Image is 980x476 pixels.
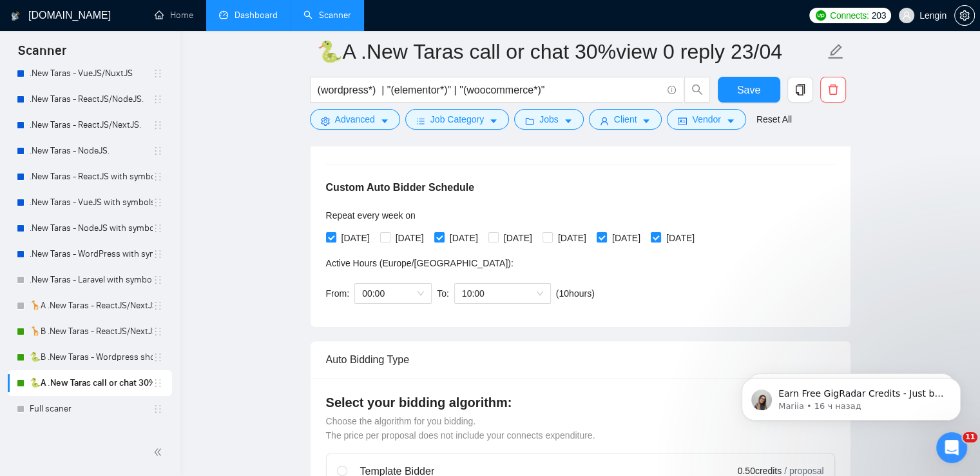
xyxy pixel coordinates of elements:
[153,249,163,259] span: holder
[153,146,163,156] span: holder
[8,344,172,370] li: 🐍B .New Taras - Wordpress short 23/04
[219,10,278,21] a: dashboardDashboard
[8,319,172,344] li: 🦒B .New Taras - ReactJS/NextJS rel exp 23/04
[539,112,559,126] span: Jobs
[514,109,584,130] button: folderJobscaret-down
[153,378,163,388] span: holder
[30,112,153,138] a: .New Taras - ReactJS/NextJS.
[678,116,687,126] span: idcard
[153,404,163,414] span: holder
[642,116,651,126] span: caret-down
[30,267,153,293] a: .New Taras - Laravel with symbols
[556,288,595,299] span: ( 10 hours)
[462,284,543,303] span: 10:00
[362,284,424,303] span: 00:00
[954,10,975,21] a: setting
[8,396,172,422] li: Full scaner
[8,138,172,164] li: .New Taras - NodeJS.
[8,41,77,68] span: Scanner
[788,84,812,95] span: copy
[153,275,163,285] span: holder
[153,120,163,130] span: holder
[30,396,153,422] a: Full scaner
[8,61,172,86] li: .New Taras - VueJS/NuxtJS
[726,116,735,126] span: caret-down
[963,432,977,442] span: 11
[553,231,591,245] span: [DATE]
[430,112,484,126] span: Job Category
[326,258,514,268] span: Active Hours ( Europe/[GEOGRAPHIC_DATA] ):
[8,112,172,138] li: .New Taras - ReactJS/NextJS.
[30,215,153,241] a: .New Taras - NodeJS with symbols
[8,293,172,319] li: 🦒A .New Taras - ReactJS/NextJS usual 23/04
[820,77,846,103] button: delete
[684,77,710,103] button: search
[11,6,20,26] img: logo
[30,293,153,319] a: 🦒A .New Taras - ReactJS/NextJS usual 23/04
[607,231,646,245] span: [DATE]
[589,109,662,130] button: userClientcaret-down
[614,112,637,126] span: Client
[667,109,745,130] button: idcardVendorcaret-down
[153,301,163,311] span: holder
[668,86,676,94] span: info-circle
[390,231,429,245] span: [DATE]
[335,112,375,126] span: Advanced
[405,109,509,130] button: barsJob Categorycaret-down
[827,43,844,60] span: edit
[30,61,153,86] a: .New Taras - VueJS/NuxtJS
[30,319,153,344] a: 🦒B .New Taras - ReactJS/NextJS rel exp 23/04
[737,82,760,98] span: Save
[30,138,153,164] a: .New Taras - NodeJS.
[310,109,400,130] button: settingAdvancedcaret-down
[955,10,974,21] span: setting
[153,172,163,182] span: holder
[153,326,163,337] span: holder
[303,10,351,21] a: searchScanner
[661,231,700,245] span: [DATE]
[30,344,153,370] a: 🐍B .New Taras - Wordpress short 23/04
[830,8,869,23] span: Connects:
[321,116,330,126] span: setting
[317,35,825,68] input: Scanner name...
[902,11,911,20] span: user
[153,94,163,104] span: holder
[326,180,475,195] h5: Custom Auto Bidder Schedule
[30,164,153,190] a: .New Taras - ReactJS with symbols
[8,267,172,293] li: .New Taras - Laravel with symbols
[8,422,172,448] li: Copy of Full scaner
[326,288,350,299] span: From:
[445,231,483,245] span: [DATE]
[954,5,975,26] button: setting
[326,341,835,378] div: Auto Bidding Type
[318,82,662,98] input: Search Freelance Jobs...
[499,231,537,245] span: [DATE]
[756,112,792,126] a: Reset All
[326,393,835,412] h4: Select your bidding algorithm:
[153,68,163,79] span: holder
[437,288,449,299] span: To:
[871,8,885,23] span: 203
[525,116,534,126] span: folder
[326,416,595,441] span: Choose the algorithm for you bidding. The price per proposal does not include your connects expen...
[600,116,609,126] span: user
[787,77,813,103] button: copy
[8,164,172,190] li: .New Taras - ReactJS with symbols
[30,190,153,215] a: .New Taras - VueJS with symbols
[8,215,172,241] li: .New Taras - NodeJS with symbols
[8,190,172,215] li: .New Taras - VueJS with symbols
[153,352,163,362] span: holder
[8,86,172,112] li: .New Taras - ReactJS/NodeJS.
[30,241,153,267] a: .New Taras - WordPress with symbols
[936,432,967,463] iframe: Intercom live chat
[153,197,163,208] span: holder
[685,84,709,95] span: search
[326,210,416,221] span: Repeat every week on
[153,223,163,233] span: holder
[692,112,720,126] span: Vendor
[8,241,172,267] li: .New Taras - WordPress with symbols
[336,231,375,245] span: [DATE]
